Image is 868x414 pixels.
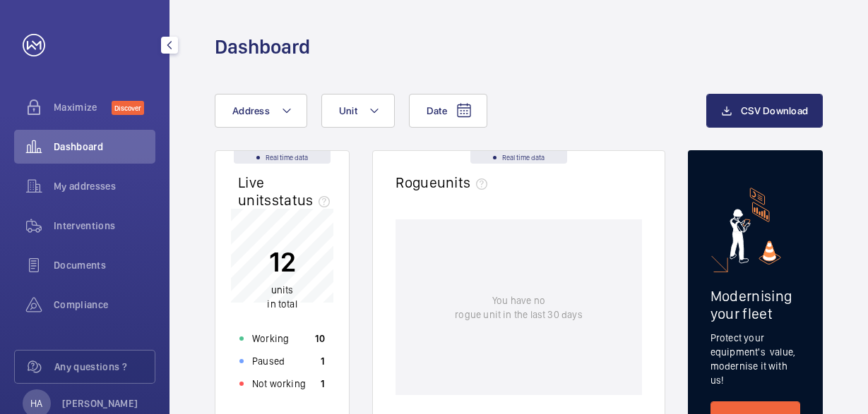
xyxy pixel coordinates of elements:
[54,298,155,312] span: Compliance
[238,173,335,209] h2: Live units
[234,151,331,164] div: Real time data
[741,105,808,116] span: CSV Download
[252,331,289,346] p: Working
[232,105,270,116] span: Address
[409,94,487,128] button: Date
[272,191,336,209] span: status
[30,396,42,410] p: HA
[267,283,297,311] p: in total
[455,293,582,322] p: You have no rogue unit in the last 30 days
[54,140,155,154] span: Dashboard
[267,244,297,279] p: 12
[54,179,155,193] span: My addresses
[437,173,494,191] span: units
[711,287,800,322] h2: Modernising your fleet
[112,101,144,115] span: Discover
[252,377,306,391] p: Not working
[252,354,285,368] p: Paused
[396,173,493,191] h2: Rogue
[62,396,138,410] p: [PERSON_NAME]
[271,284,294,296] span: units
[321,94,395,128] button: Unit
[54,258,155,272] span: Documents
[427,105,447,116] span: Date
[215,34,310,60] h1: Dashboard
[711,331,800,387] p: Protect your equipment's value, modernise it with us!
[470,151,567,164] div: Real time data
[315,331,326,346] p: 10
[321,354,325,368] p: 1
[706,94,823,128] button: CSV Download
[321,377,325,391] p: 1
[339,105,357,116] span: Unit
[54,360,155,374] span: Any questions ?
[215,94,307,128] button: Address
[54,219,155,233] span: Interventions
[730,188,781,264] img: marketing-card.svg
[54,100,112,114] span: Maximize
